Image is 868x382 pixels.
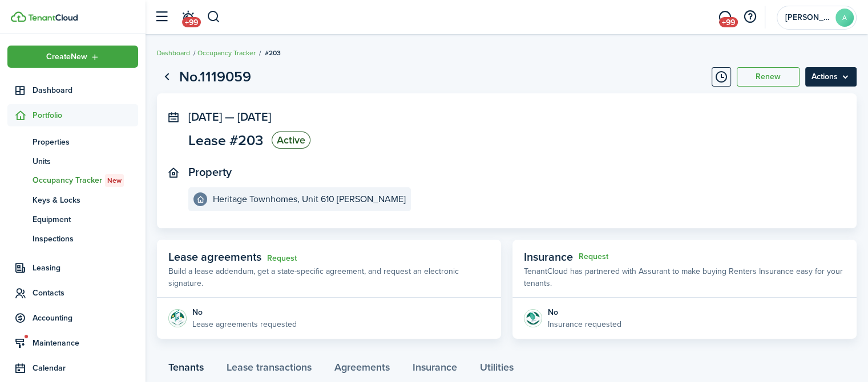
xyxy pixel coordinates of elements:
span: Lease agreements [168,248,261,265]
button: Timeline [712,67,731,87]
div: No [548,306,621,318]
a: Occupancy Tracker [197,48,256,58]
span: [DATE] [237,108,271,125]
a: Equipment [7,210,138,229]
a: Occupancy TrackerNew [7,171,138,190]
a: Notifications [177,3,199,32]
p: Insurance requested [548,318,621,330]
a: Inspections [7,229,138,248]
status: Active [272,132,310,149]
span: Keys & Locks [33,194,138,206]
p: Build a lease addendum, get a state-specific agreement, and request an electronic signature. [168,265,490,289]
button: Open resource center [740,7,760,27]
span: +99 [182,17,201,27]
span: +99 [719,17,738,27]
span: Create New [46,53,87,61]
h1: No.1119059 [179,66,251,88]
img: Insurance protection [524,309,542,327]
panel-main-title: Property [188,166,232,179]
avatar-text: A [835,9,854,27]
button: Search [207,7,221,27]
span: — [225,108,235,125]
span: Inspections [33,233,138,245]
a: Dashboard [157,48,190,58]
span: Properties [33,136,138,148]
a: Go back [157,67,176,87]
span: Leasing [33,262,138,274]
span: Occupancy Tracker [33,174,138,187]
a: Units [7,151,138,171]
span: #203 [265,48,281,58]
span: [DATE] [188,108,222,125]
span: Units [33,155,138,167]
img: Agreement e-sign [168,309,187,327]
div: No [192,306,297,318]
button: Open sidebar [151,6,172,28]
e-details-info-title: Heritage Townhomes, Unit 610 [PERSON_NAME] [213,194,406,204]
a: Keys & Locks [7,190,138,210]
img: TenantCloud [28,14,78,21]
span: Contacts [33,287,138,299]
span: Maintenance [33,337,138,349]
span: Dashboard [33,84,138,96]
button: Open menu [7,46,138,68]
span: Insurance [524,248,573,265]
button: Renew [737,67,800,87]
p: Lease agreements requested [192,318,297,330]
menu-btn: Actions [805,67,857,87]
span: Calendar [33,362,138,374]
span: Andrew [785,14,831,22]
a: Properties [7,132,138,151]
span: Lease #203 [188,133,263,147]
a: Request [267,254,297,263]
span: Equipment [33,213,138,225]
span: New [107,175,122,186]
a: Messaging [714,3,736,32]
img: TenantCloud [11,11,26,22]
button: Request [579,252,608,261]
span: Accounting [33,312,138,324]
span: Portfolio [33,109,138,121]
p: TenantCloud has partnered with Assurant to make buying Renters Insurance easy for your tenants. [524,265,845,289]
a: Dashboard [7,79,138,101]
button: Open menu [805,67,857,87]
